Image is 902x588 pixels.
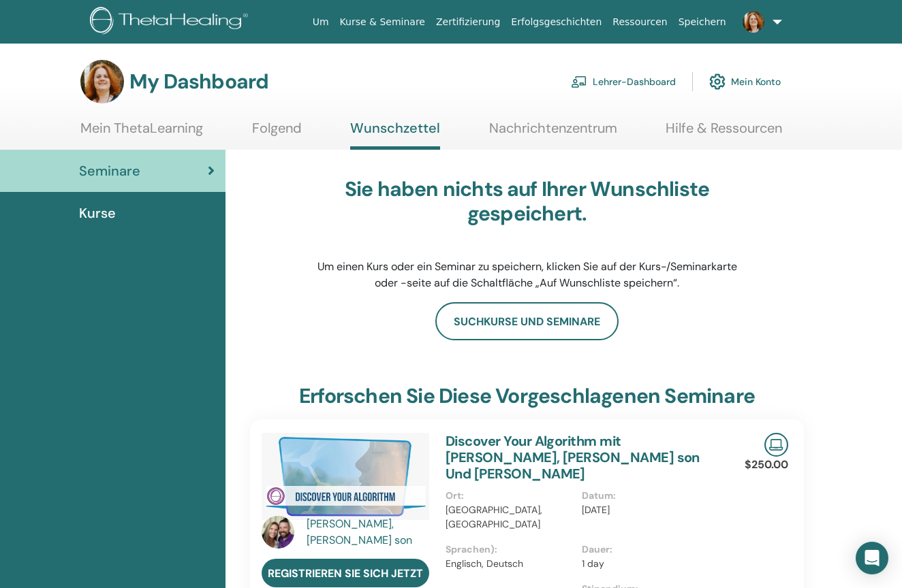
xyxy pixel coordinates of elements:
img: Discover Your Algorithm [262,433,429,520]
img: default.jpg [80,60,124,103]
a: Mein Konto [709,67,781,97]
a: Wunschzettel [350,120,440,150]
a: Hilfe & Ressourcen [666,120,782,146]
a: Speichern [673,10,732,35]
span: Seminare [79,161,140,181]
p: Sprachen) : [446,542,574,557]
p: Dauer : [582,542,710,557]
a: Mein ThetaLearning [80,120,203,146]
a: Um [307,10,335,35]
p: Datum : [582,489,710,503]
a: Registrieren Sie sich jetzt [262,559,429,587]
img: Live Online Seminar [764,433,788,457]
h3: Erforschen Sie diese vorgeschlagenen Seminare [299,384,755,408]
img: cog.svg [709,70,726,93]
a: Lehrer-Dashboard [571,67,676,97]
img: chalkboard-teacher.svg [571,76,587,88]
p: $250.00 [745,457,788,473]
a: [PERSON_NAME], [PERSON_NAME] son [307,516,433,549]
p: Ort : [446,489,574,503]
h3: My Dashboard [129,69,268,94]
a: Suchkurse und Seminare [435,302,619,340]
a: Zertifizierung [431,10,506,35]
img: logo.png [90,7,253,37]
span: Kurse [79,203,116,223]
p: [DATE] [582,503,710,517]
a: Nachrichtenzentrum [489,120,617,146]
div: Open Intercom Messenger [856,542,888,574]
h3: Sie haben nichts auf Ihrer Wunschliste gespeichert. [313,177,742,226]
img: default.jpg [743,11,764,33]
a: Ressourcen [607,10,672,35]
p: [GEOGRAPHIC_DATA], [GEOGRAPHIC_DATA] [446,503,574,532]
img: default.jpg [262,516,294,549]
a: Folgend [252,120,302,146]
a: Discover Your Algorithm mit [PERSON_NAME], [PERSON_NAME] son Und [PERSON_NAME] [446,432,700,483]
p: Um einen Kurs oder ein Seminar zu speichern, klicken Sie auf der Kurs-/Seminarkarte oder -seite a... [313,259,742,291]
p: 1 day [582,557,710,571]
span: Registrieren Sie sich jetzt [268,566,423,581]
p: Englisch, Deutsch [446,557,574,571]
a: Kurse & Seminare [335,10,431,35]
a: Erfolgsgeschichten [506,10,607,35]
